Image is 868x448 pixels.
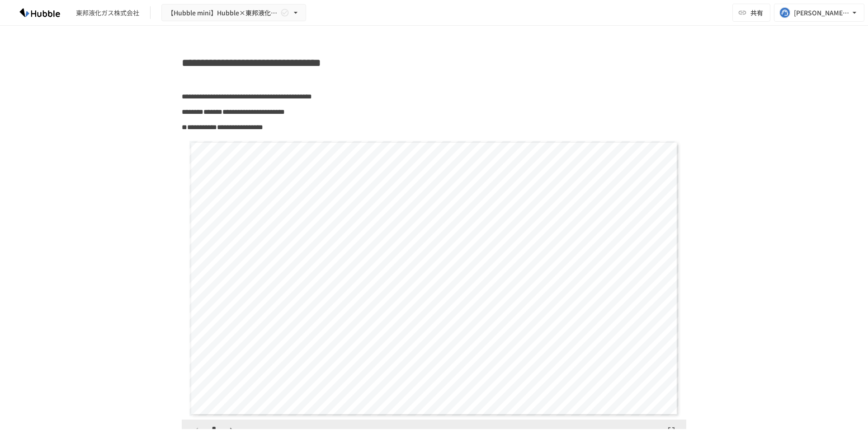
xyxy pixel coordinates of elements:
span: 【Hubble mini】Hubble×東邦液化ガス株式会社 オンボーディングプロジェクト [167,7,278,19]
button: 【Hubble mini】Hubble×東邦液化ガス株式会社 オンボーディングプロジェクト [161,4,306,22]
div: [PERSON_NAME][EMAIL_ADDRESS][PERSON_NAME][DOMAIN_NAME] [794,7,850,19]
div: 東邦液化ガス株式会社 [76,8,139,18]
button: [PERSON_NAME][EMAIL_ADDRESS][PERSON_NAME][DOMAIN_NAME] [774,4,864,22]
img: HzDRNkGCf7KYO4GfwKnzITak6oVsp5RHeZBEM1dQFiQ [11,5,69,20]
span: 共有 [750,8,763,18]
div: Page 1 [182,137,686,420]
button: 共有 [732,4,770,22]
